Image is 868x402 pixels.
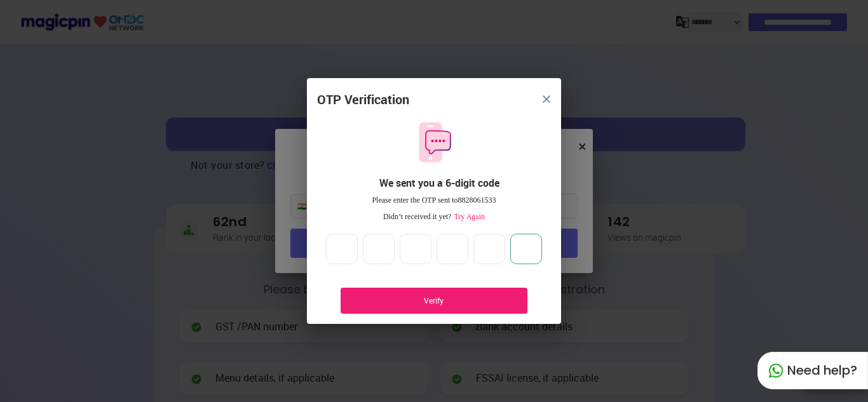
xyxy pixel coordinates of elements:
[327,176,551,191] div: We sent you a 6-digit code
[317,91,409,109] div: OTP Verification
[317,195,551,206] div: Please enter the OTP sent to 8828061533
[757,352,868,389] div: Need help?
[768,363,783,379] img: whatapp_green.7240e66a.svg
[543,95,550,103] img: 8zTxi7IzMsfkYqyYgBgfvSHvmzQA9juT1O3mhMgBDT8p5s20zMZ2JbefE1IEBlkXHwa7wAFxGwdILBLhkAAAAASUVORK5CYII=
[412,121,456,164] img: otpMessageIcon.11fa9bf9.svg
[317,211,551,222] div: Didn’t received it yet?
[535,88,558,111] button: close
[451,212,485,221] span: Try Again
[360,295,508,306] div: Verify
